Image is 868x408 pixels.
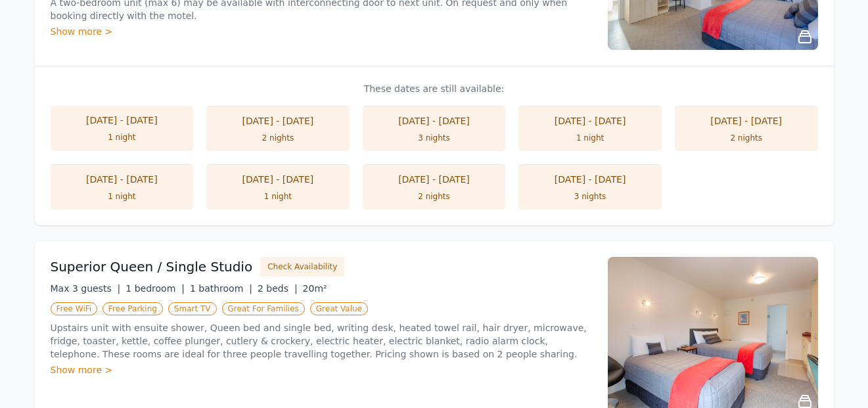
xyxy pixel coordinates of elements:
div: [DATE] - [DATE] [376,114,493,127]
div: 3 nights [532,191,649,202]
div: 2 nights [376,191,493,202]
span: Smart TV [168,302,217,315]
span: Great Value [310,302,368,315]
div: 1 night [64,132,181,143]
div: [DATE] - [DATE] [532,173,649,186]
button: Check Availability [260,257,344,277]
span: Great For Families [222,302,305,315]
h3: Superior Queen / Single Studio [51,258,253,276]
div: 1 night [64,191,181,202]
p: Upstairs unit with ensuite shower, Queen bed and single bed, writing desk, heated towel rail, hai... [51,321,592,361]
div: [DATE] - [DATE] [219,114,336,127]
div: 2 nights [688,133,805,143]
div: [DATE] - [DATE] [219,173,336,186]
div: Show more > [51,363,592,376]
p: These dates are still available: [51,82,818,95]
div: 1 night [219,191,336,202]
div: [DATE] - [DATE] [376,173,493,186]
div: 1 night [532,133,649,143]
div: [DATE] - [DATE] [532,114,649,127]
span: 20m² [303,283,327,294]
span: Free WiFi [51,302,98,315]
div: Show more > [51,25,592,38]
div: [DATE] - [DATE] [688,114,805,127]
span: 1 bathroom | [190,283,252,294]
span: 1 bedroom | [126,283,185,294]
div: [DATE] - [DATE] [64,114,181,127]
div: [DATE] - [DATE] [64,173,181,186]
span: 2 beds | [258,283,298,294]
span: Free Parking [103,302,163,315]
div: 3 nights [376,133,493,143]
div: 2 nights [219,133,336,143]
span: Max 3 guests | [51,283,121,294]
